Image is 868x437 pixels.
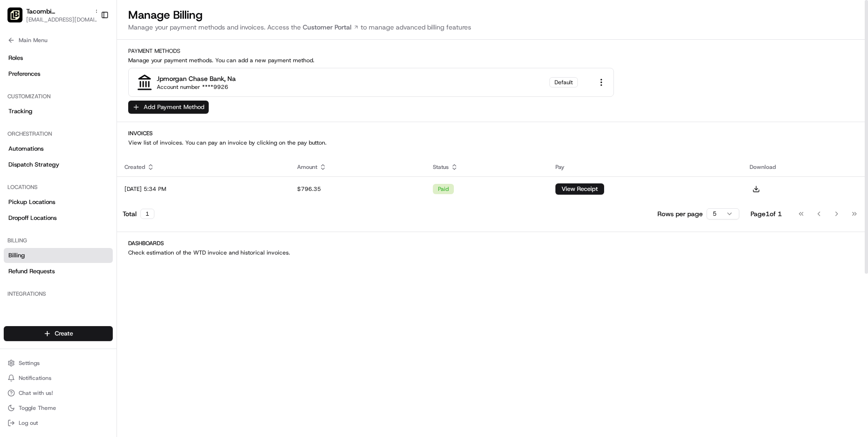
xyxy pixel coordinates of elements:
[4,141,113,156] a: Automations
[79,210,87,218] div: 💻
[26,7,91,16] button: Tacombi [GEOGRAPHIC_DATA]
[8,214,57,222] span: Dropoff Locations
[159,92,170,103] button: Start new chat
[140,209,154,219] div: 1
[4,34,113,47] button: Main Menu
[4,211,113,226] a: Dropoff Locations
[9,89,26,106] img: 1736555255976-a54dd68f-1ca7-489b-9aae-adbdc363a1c4
[26,16,101,23] button: [EMAIL_ADDRESS][DOMAIN_NAME]
[8,251,25,260] span: Billing
[83,170,102,178] span: [DATE]
[128,47,857,55] h2: Payment Methods
[128,101,209,114] button: Add Payment Method
[29,170,76,178] span: [PERSON_NAME]
[145,120,170,131] button: See all
[4,233,113,248] div: Billing
[19,389,53,397] span: Chat with us!
[19,209,72,218] span: Knowledge Base
[8,107,32,116] span: Tracking
[297,185,418,193] div: $796.35
[297,163,418,171] div: Amount
[4,66,113,81] a: Preferences
[128,139,857,146] p: View list of invoices. You can pay an invoice by clicking on the pay button.
[7,7,22,22] img: Tacombi Empire State Building
[4,180,113,195] div: Locations
[4,264,113,279] a: Refund Requests
[555,183,604,195] button: View Receipt
[128,22,857,32] p: Manage your payment methods and invoices. Access the to manage advanced billing features
[555,163,735,171] div: Pay
[9,161,24,176] img: Masood Aslam
[4,357,113,370] button: Settings
[4,89,113,104] div: Customization
[751,209,782,218] div: Page 1 of 1
[8,70,40,78] span: Preferences
[6,205,75,222] a: 📗Knowledge Base
[4,126,113,141] div: Orchestration
[301,22,361,32] a: Customer Portal
[9,37,170,52] p: Welcome 👋
[4,401,113,415] button: Toggle Theme
[117,176,290,202] td: [DATE] 5:34 PM
[4,157,113,172] a: Dispatch Strategy
[9,210,17,218] div: 📗
[24,60,154,70] input: Clear
[19,146,26,153] img: 1736555255976-a54dd68f-1ca7-489b-9aae-adbdc363a1c4
[29,145,76,153] span: [PERSON_NAME]
[9,136,24,151] img: Brittany Newman
[42,99,129,106] div: We're available if you need us!
[78,145,81,153] span: •
[157,83,228,91] div: Account number ****9926
[549,77,578,87] div: Default
[9,122,60,129] div: Past conversations
[128,7,857,22] h1: Manage Billing
[19,171,26,178] img: 1736555255976-a54dd68f-1ca7-489b-9aae-adbdc363a1c4
[8,267,55,276] span: Refund Requests
[75,205,154,222] a: 💻API Documentation
[4,326,113,341] button: Create
[93,232,113,239] span: Pylon
[8,145,44,153] span: Automations
[433,163,540,171] div: Status
[88,209,150,218] span: API Documentation
[128,240,857,247] h2: Dashboards
[4,4,97,26] button: Tacombi Empire State BuildingTacombi [GEOGRAPHIC_DATA][EMAIL_ADDRESS][DOMAIN_NAME]
[123,209,154,219] div: Total
[8,198,55,206] span: Pickup Locations
[83,145,102,153] span: [DATE]
[8,160,59,169] span: Dispatch Strategy
[657,209,703,218] p: Rows per page
[42,89,153,99] div: Start new chat
[8,54,23,62] span: Roles
[19,404,56,412] span: Toggle Theme
[4,371,113,385] button: Notifications
[55,329,73,338] span: Create
[19,36,47,44] span: Main Menu
[4,248,113,263] a: Billing
[19,359,40,367] span: Settings
[78,170,81,178] span: •
[750,163,861,171] div: Download
[19,419,38,427] span: Log out
[4,386,113,400] button: Chat with us!
[4,104,113,119] a: Tracking
[9,9,28,28] img: Nash
[128,130,857,137] h2: Invoices
[157,74,236,83] div: jpmorgan chase bank, na
[4,286,113,301] div: Integrations
[19,374,51,382] span: Notifications
[4,416,113,430] button: Log out
[433,184,454,194] div: paid
[66,232,113,239] a: Powered byPylon
[20,89,36,106] img: 9188753566659_6852d8bf1fb38e338040_72.png
[4,195,113,210] a: Pickup Locations
[128,57,857,64] p: Manage your payment methods. You can add a new payment method.
[4,51,113,66] a: Roles
[124,163,282,171] div: Created
[128,249,857,256] p: Check estimation of the WTD invoice and historical invoices.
